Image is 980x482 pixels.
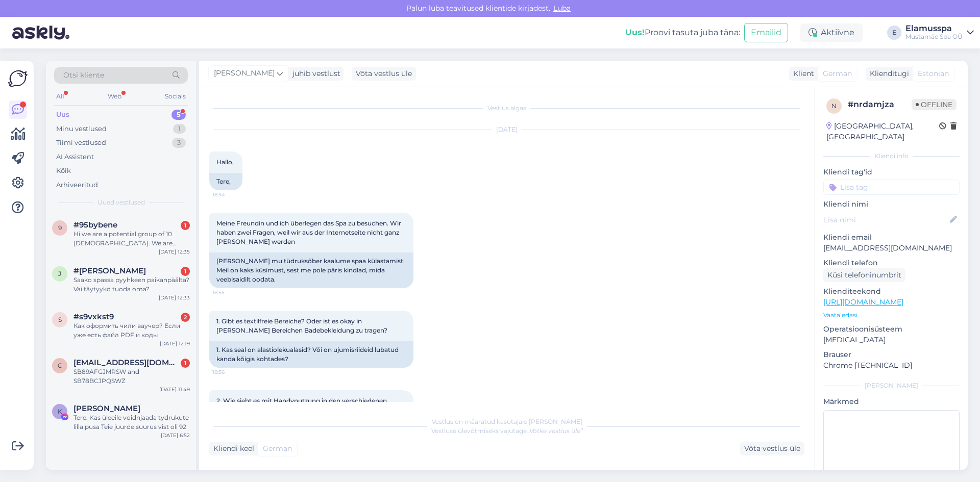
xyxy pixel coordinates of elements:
p: Kliendi telefon [823,258,960,268]
p: Kliendi nimi [823,199,960,210]
div: Tiimi vestlused [56,138,106,148]
div: [DATE] [209,125,804,134]
p: Märkmed [823,396,960,407]
p: Chrome [TECHNICAL_ID] [823,360,960,371]
p: Kliendi email [823,232,960,243]
div: Kliendi keel [209,443,254,454]
div: [GEOGRAPHIC_DATA], [GEOGRAPHIC_DATA] [826,121,939,142]
div: juhib vestlust [288,68,340,79]
div: [PERSON_NAME] mu tüdruksõber kaalume spaa külastamist. Meil ​​on kaks küsimust, sest me pole päri... [209,252,413,288]
input: Lisa nimi [824,214,948,225]
div: 1 [173,124,186,134]
div: 1 [181,359,190,368]
b: Uus! [625,28,645,37]
span: Hallo, [216,158,234,166]
span: j [58,270,61,277]
span: c [58,362,62,369]
p: Klienditeekond [823,286,960,297]
p: Vaata edasi ... [823,311,960,320]
span: Otsi kliente [63,70,104,81]
span: 18:56 [212,368,251,376]
div: AI Assistent [56,152,94,162]
div: Saako spassa pyyhkeen paikanpäältä? Vai täytyykö tuoda oma? [73,275,190,294]
span: 9 [58,224,62,232]
div: Как оформить чили ваучер? Если уже есть файл PDF и коды [73,321,190,340]
span: n [831,102,837,110]
div: SB89AFGJMRSW and SB78BCJPQSWZ [73,367,190,386]
div: All [54,90,66,103]
div: Küsi telefoninumbrit [823,268,905,282]
div: Tere, [209,173,242,190]
div: Proovi tasuta juba täna: [625,27,740,39]
div: [DATE] 12:33 [159,294,190,301]
img: Askly Logo [8,69,28,88]
span: ceyda101@hotmail.com [73,358,180,367]
span: Meine Freundin und ich überlegen das Spa zu besuchen. Wir haben zwei Fragen, weil wir aus der Int... [216,219,403,245]
div: Tere. Kas üleeile voidnjaada tydrukute lilla pusa Teie juurde suurus vist oli 92 [73,413,190,432]
p: Operatsioonisüsteem [823,324,960,335]
div: Hi we are a potential group of 10 [DEMOGRAPHIC_DATA]. We are interested in booking just spa, pool... [73,230,190,248]
span: #s9vxkst9 [73,312,114,321]
div: Vestlus algas [209,104,804,113]
div: 1 [181,221,190,230]
i: „Võtke vestlus üle” [527,427,583,435]
div: Kõik [56,166,71,176]
span: #95bybene [73,220,117,230]
span: Vestlus on määratud kasutajale [PERSON_NAME] [432,418,582,425]
div: E [887,26,901,40]
div: Võta vestlus üle [352,67,416,81]
div: Klient [789,68,814,79]
span: [PERSON_NAME] [214,68,275,79]
p: [MEDICAL_DATA] [823,335,960,345]
div: 5 [171,110,186,120]
div: 3 [172,138,186,148]
span: 18:55 [212,289,251,296]
div: # nrdamjza [848,98,912,111]
div: Võta vestlus üle [740,442,804,455]
div: 1. Kas seal on alastiolekualasid? Või on ujumisriideid lubatud kanda kõigis kohtades? [209,341,413,368]
p: Kliendi tag'id [823,167,960,177]
span: Uued vestlused [97,198,145,207]
input: Lisa tag [823,180,960,195]
div: Arhiveeritud [56,180,98,190]
div: Elamusspa [905,24,963,33]
span: Kristina Tšebõkina [73,404,140,413]
div: [DATE] 6:52 [161,432,190,439]
a: ElamusspaMustamäe Spa OÜ [905,24,974,41]
span: German [823,68,852,79]
div: Aktiivne [800,23,863,42]
div: 1 [181,267,190,276]
div: Klienditugi [866,68,909,79]
p: [EMAIL_ADDRESS][DOMAIN_NAME] [823,243,960,253]
div: Uus [56,110,69,120]
span: 2. Wie sieht es mit Handynutzung in den verschiedenen Bereichen aus? Also uns geht es darum, in w... [216,397,403,432]
span: s [58,316,62,323]
div: [PERSON_NAME] [823,381,960,390]
span: K [58,408,62,415]
div: [DATE] 12:19 [160,340,190,347]
span: #jhcjvvhn [73,266,146,275]
span: Vestluse ülevõtmiseks vajutage [431,427,583,435]
div: [DATE] 12:35 [159,248,190,256]
div: Kliendi info [823,151,960,161]
button: Emailid [744,23,788,42]
div: Minu vestlused [56,124,107,134]
div: 2 [181,313,190,322]
span: Offline [912,99,957,110]
div: Mustamäe Spa OÜ [905,33,963,41]
div: Socials [163,90,188,103]
span: German [263,443,292,454]
span: Estonian [918,68,949,79]
p: Brauser [823,349,960,360]
a: [URL][DOMAIN_NAME] [823,297,903,307]
span: 18:54 [212,191,251,198]
div: [DATE] 11:49 [159,386,190,393]
span: 1. Gibt es textilfreie Bereiche? Oder ist es okay in [PERSON_NAME] Bereichen Badebekleidung zu tr... [216,317,387,334]
div: Web [106,90,124,103]
span: Luba [550,4,574,13]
